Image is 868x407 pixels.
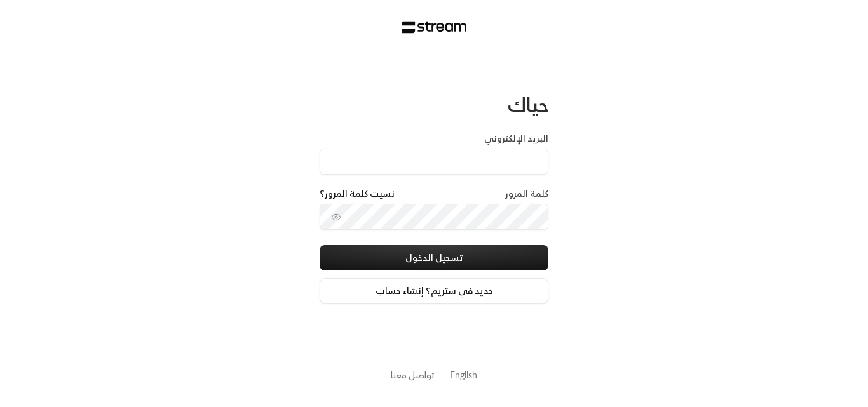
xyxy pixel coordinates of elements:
[391,367,435,383] a: تواصل معنا
[505,187,548,200] label: كلمة المرور
[326,207,346,227] button: toggle password visibility
[320,278,548,304] a: جديد في ستريم؟ إنشاء حساب
[484,132,548,145] label: البريد الإلكتروني
[402,21,467,34] img: Stream Logo
[450,363,477,387] a: English
[320,245,548,270] button: تسجيل الدخول
[391,368,435,382] button: تواصل معنا
[320,187,395,200] a: نسيت كلمة المرور؟
[508,88,548,121] span: حياك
